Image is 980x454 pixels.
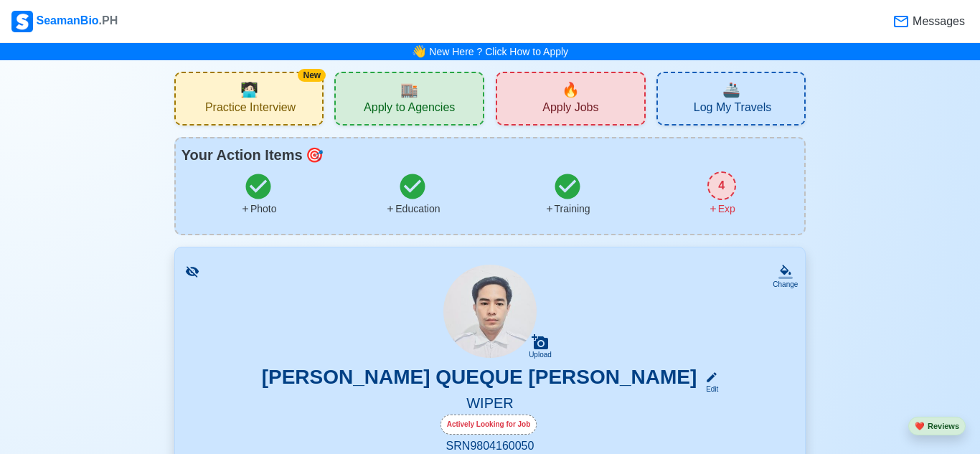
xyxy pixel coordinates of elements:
[262,365,697,394] h3: [PERSON_NAME] QUEQUE [PERSON_NAME]
[408,41,429,63] span: bell
[99,14,118,27] span: .PH
[707,171,736,200] div: 4
[385,202,440,217] div: Education
[364,100,455,118] span: Apply to Agencies
[240,79,258,100] span: interview
[205,100,296,118] span: Practice Interview
[11,11,33,32] img: Logo
[11,11,118,32] div: SeamanBio
[910,13,965,30] span: Messages
[192,394,788,415] h5: WIPER
[699,384,718,394] div: Edit
[306,144,324,166] span: todo
[542,100,598,118] span: Apply Jobs
[708,202,735,217] div: Exp
[773,279,798,290] div: Change
[298,69,326,82] div: New
[545,202,590,217] div: Training
[908,417,966,436] button: heartReviews
[529,351,552,359] div: Upload
[400,79,418,100] span: agencies
[722,79,740,100] span: travel
[562,79,580,100] span: new
[915,422,925,430] span: heart
[182,144,799,166] div: Your Action Items
[694,100,771,118] span: Log My Travels
[240,202,277,217] div: Photo
[440,415,537,435] div: Actively Looking for Job
[429,46,568,57] a: New Here ? Click How to Apply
